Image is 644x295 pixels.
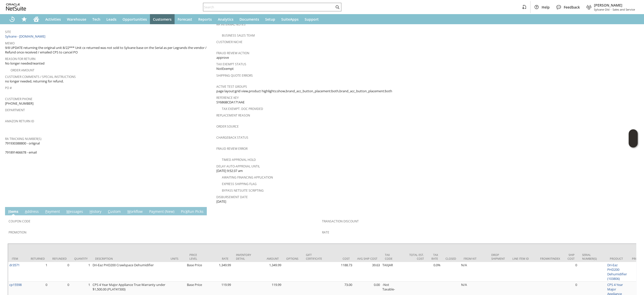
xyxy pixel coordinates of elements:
[464,257,484,260] div: From Kit
[428,262,442,282] td: 0.0%
[88,209,103,215] a: History
[381,262,400,282] td: TAXJAR
[5,137,42,141] a: RA Tracking Number(s)
[7,209,20,215] a: Items
[5,119,34,123] a: Amazon Return ID
[446,257,456,260] div: Closed
[262,14,278,24] a: Setup
[5,108,25,112] a: Department
[148,209,176,215] a: Payment (New)
[9,282,22,287] a: cp15598
[542,5,550,10] span: Help
[189,253,201,260] div: Price Level
[222,33,255,38] a: Business Sales Team
[178,17,192,22] span: Forecast
[613,8,635,11] span: Sales and Service
[222,182,257,186] a: Express Shipping Flag
[259,257,279,260] div: Amount
[330,257,350,260] div: Cost
[385,253,396,260] div: Tax Code
[632,257,643,260] div: Promo
[31,257,45,260] div: Returned
[9,219,30,223] a: Coupon Code
[103,14,119,24] a: Leads
[180,209,205,215] a: PickRun Picks
[216,199,226,204] span: [DATE]
[5,57,35,61] a: Reason For Return
[629,129,638,147] iframe: Click here to launch Oracle Guided Learning Help Panel
[216,113,250,117] a: Replacement reason
[119,14,150,24] a: Opportunities
[95,257,163,260] div: Description
[5,61,45,66] span: No longer needed/wanted
[460,262,488,282] td: N/A
[127,209,131,214] span: W
[216,164,260,168] a: Delay Auto-Approval Until
[326,262,353,282] td: 1188.73
[9,263,20,267] a: dr3571
[18,14,30,24] div: Shortcuts
[568,253,575,260] div: Ship Cost
[153,17,172,22] span: Customers
[5,75,76,79] a: Customer Comments / Special Instructions
[322,219,359,223] a: Transaction Discount
[594,8,610,11] span: Sylvane Old
[27,262,49,282] td: 1
[216,195,248,199] a: Disbursement Date
[150,14,175,24] a: Customers
[306,253,322,260] div: Gift Certificate
[215,14,236,24] a: Analytics
[6,14,18,24] a: Recent Records
[216,66,234,71] span: NotExempt
[281,17,299,22] span: SuiteApps
[44,209,61,215] a: Payment
[564,262,578,282] td: 0
[216,22,246,26] a: RA Internal Notes
[126,209,144,215] a: Workflow
[198,17,212,22] span: Reports
[582,253,602,260] div: Serial Number(s)
[186,209,187,214] span: k
[66,209,70,214] span: M
[629,139,638,148] span: Oracle Guided Learning Widget. To move around, please hold and drag
[33,16,39,22] svg: Home
[630,208,636,214] a: Unrolled view on
[9,230,26,234] a: Promotion
[205,262,232,282] td: 1,349.99
[89,14,103,24] a: Tech
[216,84,247,89] a: Active Test Groups
[49,262,70,282] td: 0
[305,17,319,22] span: Support
[24,209,40,215] a: Address
[70,262,91,282] td: 1
[216,89,392,94] span: page layout:grid view,product highlights:show,brand_acc_button_placement:both,brand_acc_button_pl...
[30,14,42,24] a: Home
[216,135,248,140] a: Chargeback Status
[90,209,92,214] span: H
[216,62,246,66] a: Tax Exempt Status
[195,14,215,24] a: Reports
[216,146,248,151] a: Fraud Review Error
[91,262,167,282] td: Dri-Eaz PHD200 Crawlspace Dehumidifier
[216,51,249,55] a: Fraud Review Action
[5,141,40,155] span: 791930388800 - oriignal 791891466678 - email
[218,17,233,22] span: Analytics
[564,5,580,10] span: Feedback
[12,257,23,260] div: Item
[610,257,624,260] div: Product
[594,3,635,8] span: [PERSON_NAME]
[123,17,147,22] span: Opportunities
[5,30,11,34] a: Site
[239,17,259,22] span: Documents
[540,257,560,260] div: fromkitindex
[236,14,262,24] a: Documents
[404,253,424,260] div: Total Est. Cost
[5,97,32,101] a: Customer Phone
[286,257,298,260] div: Options
[607,263,627,281] a: Dri-Eaz PHD200 Dehumidifier (103806)
[9,16,15,22] svg: Recent Records
[25,209,27,214] span: A
[5,86,12,90] a: PO #
[255,262,283,282] td: 1,349.99
[11,68,34,72] a: Order Amount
